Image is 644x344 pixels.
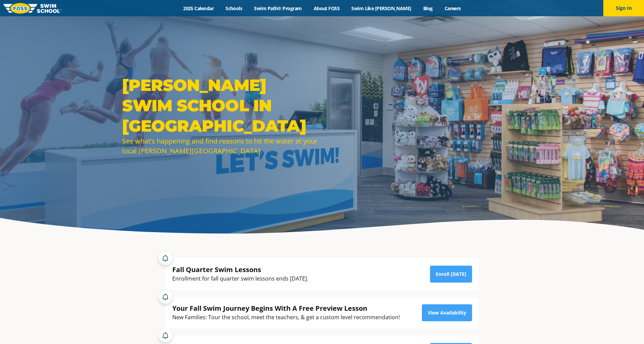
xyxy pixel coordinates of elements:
[308,5,346,12] a: About FOSS
[438,5,467,12] a: Careers
[430,266,472,283] a: Enroll [DATE]
[220,5,248,12] a: Schools
[122,75,319,136] h1: [PERSON_NAME] Swim School in [GEOGRAPHIC_DATA]
[172,265,308,274] div: Fall Quarter Swim Lessons
[172,313,400,322] div: New Families: Tour the school, meet the teachers, & get a custom level recommendation!
[422,304,472,321] a: View Availability
[177,5,220,12] a: 2025 Calendar
[346,5,417,12] a: Swim Like [PERSON_NAME]
[122,136,319,156] div: See what’s happening and find reasons to hit the water at your local [PERSON_NAME][GEOGRAPHIC_DATA].
[172,304,400,313] div: Your Fall Swim Journey Begins With A Free Preview Lesson
[3,3,61,14] img: FOSS Swim School Logo
[172,274,308,283] div: Enrollment for fall quarter swim lessons ends [DATE].
[248,5,308,12] a: Swim Path® Program
[417,5,438,12] a: Blog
